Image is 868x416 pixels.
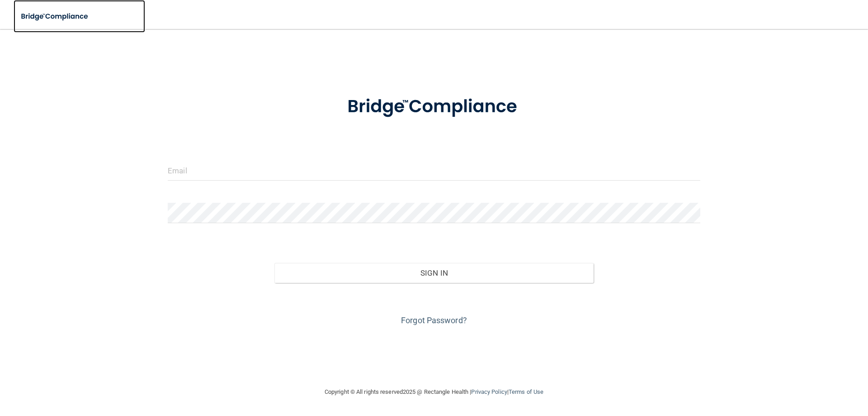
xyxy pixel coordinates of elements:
img: bridge_compliance_login_screen.278c3ca4.svg [329,83,539,130]
button: Sign In [274,263,594,283]
a: Forgot Password? [401,316,467,325]
a: Terms of Use [509,388,543,395]
a: Privacy Policy [471,388,507,395]
img: bridge_compliance_login_screen.278c3ca4.svg [14,7,97,26]
input: Email [168,160,700,181]
div: Copyright © All rights reserved 2025 @ Rectangle Health | | [269,378,599,406]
